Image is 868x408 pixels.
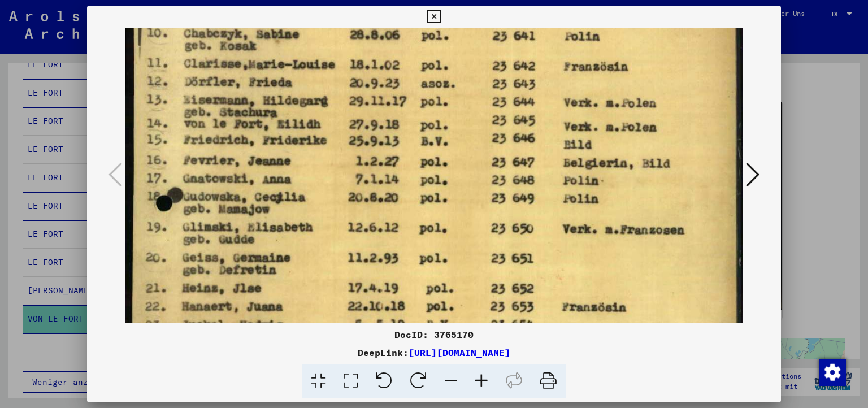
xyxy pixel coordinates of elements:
a: [URL][DOMAIN_NAME] [409,347,510,358]
div: DocID: 3765170 [87,328,782,341]
div: Zustimmung ändern [818,358,845,385]
div: DeepLink: [87,346,782,359]
img: Zustimmung ändern [819,359,846,386]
